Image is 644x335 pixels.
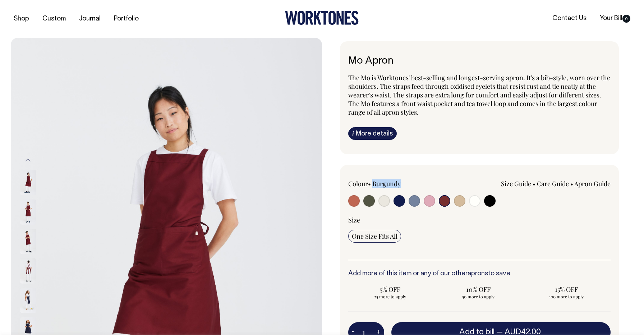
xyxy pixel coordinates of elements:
[528,285,605,294] span: 15% OFF
[440,285,516,294] span: 10% OFF
[440,294,516,299] span: 50 more to apply
[111,13,142,25] a: Portfolio
[348,216,611,224] div: Size
[537,179,569,188] a: Care Guide
[20,170,36,195] img: burgundy
[23,152,33,168] button: Previous
[574,179,611,188] a: Apron Guide
[76,13,103,25] a: Journal
[20,258,36,284] img: burgundy
[20,229,36,254] img: burgundy
[348,127,397,140] a: iMore details
[368,179,371,188] span: •
[570,179,573,188] span: •
[533,179,535,188] span: •
[348,73,610,116] span: The Mo is Worktones' best-selling and longest-serving apron. It's a bib-style, worn over the shou...
[597,13,633,24] a: Your Bill0
[348,270,611,277] h6: Add more of this item or any of our other to save
[348,179,453,188] div: Colour
[352,294,428,299] span: 25 more to apply
[40,13,69,25] a: Custom
[348,56,611,67] h1: Mo Apron
[11,13,32,25] a: Shop
[372,179,401,188] label: Burgundy
[436,283,520,302] input: 10% OFF 50 more to apply
[352,232,397,240] span: One Size Fits All
[622,15,630,23] span: 0
[468,271,488,277] a: aprons
[501,179,531,188] a: Size Guide
[352,129,354,137] span: i
[348,230,401,243] input: One Size Fits All
[352,285,428,294] span: 5% OFF
[528,294,605,299] span: 100 more to apply
[20,199,36,225] img: burgundy
[525,283,608,302] input: 15% OFF 100 more to apply
[20,288,36,313] img: dark-navy
[348,283,432,302] input: 5% OFF 25 more to apply
[549,13,589,24] a: Contact Us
